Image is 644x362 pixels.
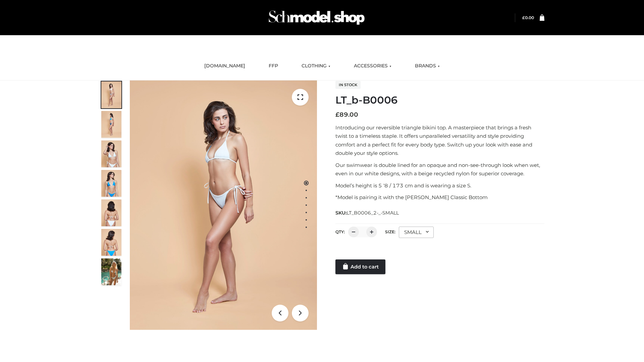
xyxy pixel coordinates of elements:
[101,258,121,285] img: Arieltop_CloudNine_AzureSky2.jpg
[101,111,121,138] img: ArielClassicBikiniTop_CloudNine_AzureSky_OW114ECO_2-scaled.jpg
[335,181,544,190] p: Model’s height is 5 ‘8 / 173 cm and is wearing a size S.
[410,59,445,73] a: BRANDS
[522,15,534,20] a: £0.00
[266,4,367,31] img: Schmodel Admin 964
[385,229,395,234] label: Size:
[199,59,250,73] a: [DOMAIN_NAME]
[522,15,534,20] bdi: 0.00
[349,59,396,73] a: ACCESSORIES
[335,123,544,158] p: Introducing our reversible triangle bikini top. A masterpiece that brings a fresh twist to a time...
[101,81,121,108] img: ArielClassicBikiniTop_CloudNine_AzureSky_OW114ECO_1-scaled.jpg
[335,209,399,217] span: SKU:
[335,229,345,234] label: QTY:
[346,210,399,216] span: LT_B0006_2-_-SMALL
[130,80,317,330] img: ArielClassicBikiniTop_CloudNine_AzureSky_OW114ECO_1
[297,59,335,73] a: CLOTHING
[101,140,121,167] img: ArielClassicBikiniTop_CloudNine_AzureSky_OW114ECO_3-scaled.jpg
[335,193,544,202] p: *Model is pairing it with the [PERSON_NAME] Classic Bottom
[335,94,544,106] h1: LT_b-B0006
[101,229,121,256] img: ArielClassicBikiniTop_CloudNine_AzureSky_OW114ECO_8-scaled.jpg
[335,161,544,178] p: Our swimwear is double lined for an opaque and non-see-through look when wet, even in our white d...
[522,15,525,20] span: £
[399,227,434,238] div: SMALL
[335,111,358,118] bdi: 89.00
[335,259,385,274] a: Add to cart
[101,199,121,226] img: ArielClassicBikiniTop_CloudNine_AzureSky_OW114ECO_7-scaled.jpg
[335,81,361,89] span: In stock
[335,111,339,118] span: £
[264,59,283,73] a: FFP
[101,170,121,197] img: ArielClassicBikiniTop_CloudNine_AzureSky_OW114ECO_4-scaled.jpg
